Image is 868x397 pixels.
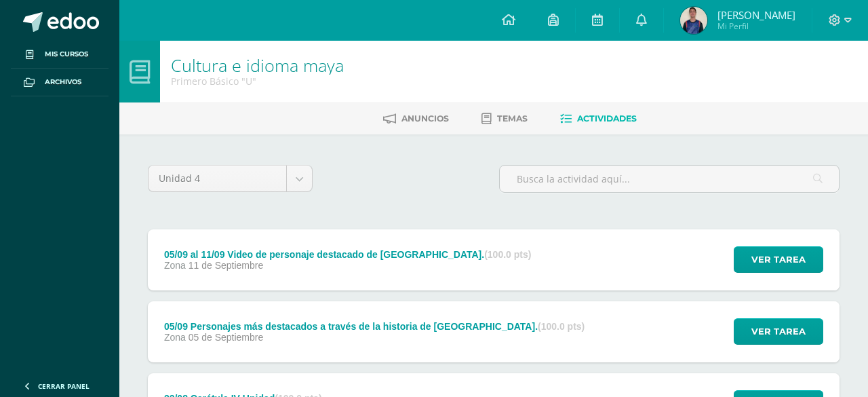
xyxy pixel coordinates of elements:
[383,108,449,130] a: Anuncios
[149,166,312,191] a: Unidad 4
[164,332,186,343] span: Zona
[189,260,264,271] span: 11 de Septiembre
[401,113,449,124] span: Anuncios
[11,69,108,96] a: Archivos
[38,381,90,391] span: Cerrar panel
[497,113,528,124] span: Temas
[159,166,276,191] span: Unidad 4
[500,166,839,192] input: Busca la actividad aquí...
[164,321,585,332] div: 05/09 Personajes más destacados a través de la historia de [GEOGRAPHIC_DATA].
[189,332,264,343] span: 05 de Septiembre
[45,49,88,60] span: Mis cursos
[484,249,531,260] strong: (100.0 pts)
[171,54,344,77] a: Cultura e idioma maya
[717,8,795,22] span: [PERSON_NAME]
[45,77,81,88] span: Archivos
[734,318,823,345] button: Ver tarea
[577,113,637,124] span: Actividades
[751,247,806,272] span: Ver tarea
[481,108,528,130] a: Temas
[717,20,795,32] span: Mi Perfil
[734,246,823,273] button: Ver tarea
[560,108,637,130] a: Actividades
[680,7,707,34] img: 2dd6b1747887d1c07ec5915245b443e1.png
[164,260,186,271] span: Zona
[164,249,532,260] div: 05/09 al 11/09 Video de personaje destacado de [GEOGRAPHIC_DATA].
[11,41,108,69] a: Mis cursos
[171,75,344,88] div: Primero Básico 'U'
[751,319,806,344] span: Ver tarea
[171,56,344,75] h1: Cultura e idioma maya
[538,321,585,332] strong: (100.0 pts)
